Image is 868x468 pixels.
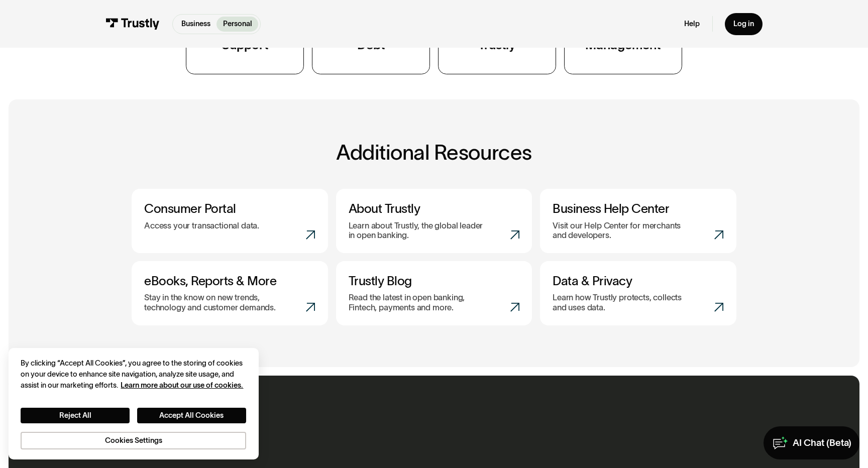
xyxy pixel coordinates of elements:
[349,201,520,216] h3: About Trustly
[216,17,258,32] a: Personal
[181,19,210,30] p: Business
[336,261,532,325] a: Trustly BlogRead the latest in open banking, Fintech, payments and more.
[793,437,851,449] div: AI Chat (Beta)
[21,408,130,423] button: Reject All
[105,18,160,30] img: Trustly Logo
[223,19,252,30] p: Personal
[144,221,259,231] p: Access your transactional data.
[553,221,688,241] p: Visit our Help Center for merchants and developers.
[132,189,328,253] a: Consumer PortalAccess your transactional data.
[121,381,243,389] a: More information about your privacy, opens in a new tab
[21,358,246,449] div: Privacy
[9,348,259,460] div: Cookie banner
[553,274,724,289] h3: Data & Privacy
[553,201,724,216] h3: Business Help Center
[175,17,216,32] a: Business
[349,274,520,289] h3: Trustly Blog
[144,201,315,216] h3: Consumer Portal
[540,189,736,253] a: Business Help CenterVisit our Help Center for merchants and developers.
[137,408,246,423] button: Accept All Cookies
[21,358,246,391] div: By clicking “Accept All Cookies”, you agree to the storing of cookies on your device to enhance s...
[349,293,484,313] p: Read the latest in open banking, Fintech, payments and more.
[733,19,754,29] div: Log in
[764,426,860,459] a: AI Chat (Beta)
[725,13,762,35] a: Log in
[132,141,736,164] h2: Additional Resources
[144,293,280,313] p: Stay in the know on new trends, technology and customer demands.
[336,189,532,253] a: About TrustlyLearn about Trustly, the global leader in open banking.
[132,261,328,325] a: eBooks, Reports & MoreStay in the know on new trends, technology and customer demands.
[540,261,736,325] a: Data & PrivacyLearn how Trustly protects, collects and uses data.
[144,274,315,289] h3: eBooks, Reports & More
[349,221,484,241] p: Learn about Trustly, the global leader in open banking.
[684,19,700,29] a: Help
[21,432,246,449] button: Cookies Settings
[553,293,688,313] p: Learn how Trustly protects, collects and uses data.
